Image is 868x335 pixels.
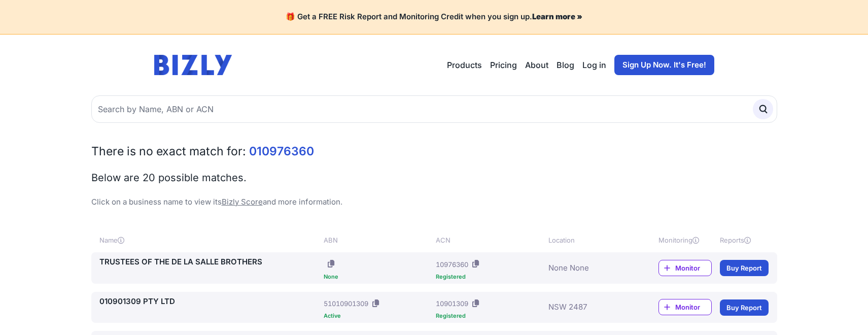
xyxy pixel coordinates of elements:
[436,313,544,319] div: Registered
[447,59,482,71] button: Products
[675,302,711,312] span: Monitor
[532,12,582,21] a: Learn more »
[720,260,769,276] a: Buy Report
[91,196,777,208] p: Click on a business name to view its and more information.
[658,299,712,315] a: Monitor
[324,298,368,309] div: 51010901309
[222,197,263,207] a: Bizly Score
[614,55,714,75] a: Sign Up Now. It's Free!
[91,95,777,123] input: Search by Name, ABN or ACN
[557,59,574,71] a: Blog
[720,299,769,316] a: Buy Report
[582,59,606,71] a: Log in
[658,235,712,245] div: Monitoring
[249,144,314,158] span: 010976360
[548,235,629,245] div: Location
[490,59,517,71] a: Pricing
[436,298,468,309] div: 10901309
[675,263,711,273] span: Monitor
[99,296,320,308] a: 010901309 PTY LTD
[99,235,320,245] div: Name
[436,235,544,245] div: ACN
[720,235,769,245] div: Reports
[548,256,629,280] div: None None
[436,259,468,270] div: 10976360
[91,172,247,184] span: Below are 20 possible matches.
[548,296,629,319] div: NSW 2487
[99,256,320,268] a: TRUSTEES OF THE DE LA SALLE BROTHERS
[436,274,544,280] div: Registered
[12,12,856,22] h4: 🎁 Get a FREE Risk Report and Monitoring Credit when you sign up.
[91,144,246,158] span: There is no exact match for:
[324,235,432,245] div: ABN
[324,313,432,319] div: Active
[324,274,432,280] div: None
[658,260,712,276] a: Monitor
[525,59,548,71] a: About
